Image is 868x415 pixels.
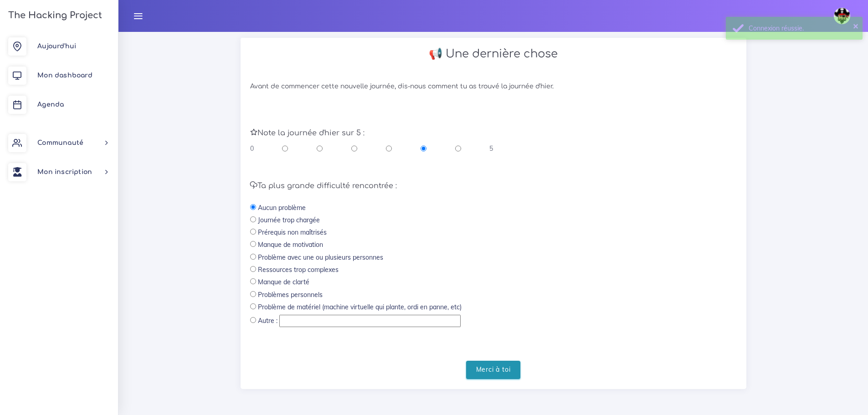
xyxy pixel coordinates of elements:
div: Connexion réussie. [749,24,856,33]
div: 0 5 [250,144,493,153]
h3: The Hacking Project [5,10,102,20]
h5: Ta plus grande difficulté rencontrée : [250,182,737,190]
span: Communauté [37,139,83,146]
h2: 📢 Une dernière chose [250,47,737,61]
label: Problèmes personnels [258,290,323,299]
label: Manque de motivation [258,240,323,249]
span: Mon inscription [37,169,92,175]
label: Aucun problème [258,203,306,212]
span: Aujourd'hui [37,43,76,50]
input: Merci à toi [466,361,521,379]
span: Agenda [37,101,64,108]
span: Mon dashboard [37,72,92,79]
label: Journée trop chargée [258,215,320,225]
button: × [853,21,858,30]
label: Manque de clarté [258,277,309,287]
label: Problème avec une ou plusieurs personnes [258,253,383,262]
h5: Note la journée d'hier sur 5 : [250,129,737,138]
img: avatar [834,8,850,24]
h6: Avant de commencer cette nouvelle journée, dis-nous comment tu as trouvé la journée d'hier. [250,83,737,91]
label: Ressources trop complexes [258,265,339,274]
label: Prérequis non maîtrisés [258,228,327,237]
label: Autre : [258,316,277,325]
label: Problème de matériel (machine virtuelle qui plante, ordi en panne, etc) [258,302,462,312]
